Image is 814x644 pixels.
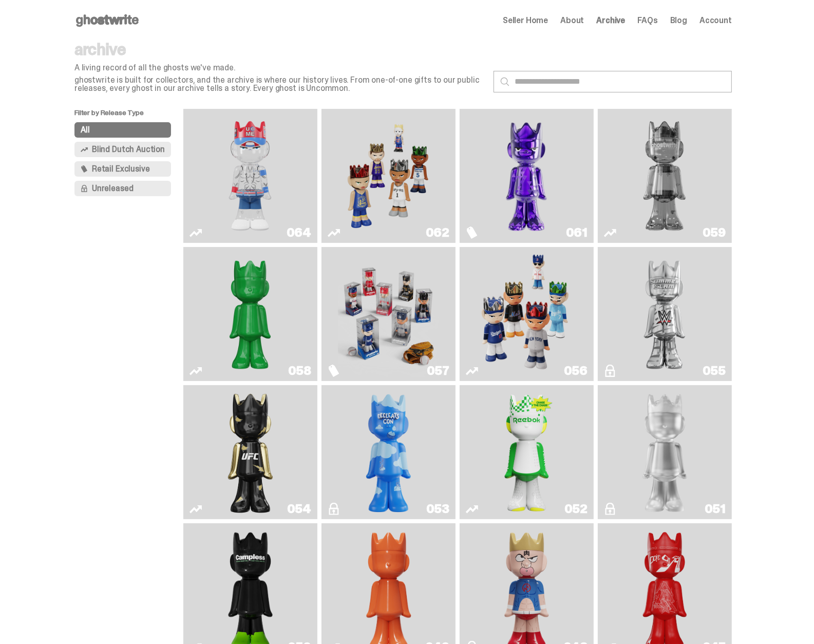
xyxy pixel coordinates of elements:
button: All [74,122,171,138]
a: LLLoyalty [604,389,726,515]
div: 058 [288,365,311,377]
img: Game Face (2025) [338,251,439,377]
button: Blind Dutch Auction [74,142,171,157]
div: 051 [705,503,726,515]
img: Schrödinger's ghost: Sunday Green [200,251,300,377]
img: LLLoyalty [638,389,692,515]
a: Fantasy [466,113,588,239]
p: Filter by Release Type [74,109,183,122]
p: ghostwrite is built for collectors, and the archive is where our history lives. From one-of-one g... [74,76,485,92]
a: Court Victory [466,389,588,515]
div: 056 [564,365,588,377]
p: archive [74,41,485,58]
a: Blog [670,16,687,25]
span: Unreleased [92,184,133,193]
img: Court Victory [500,389,554,515]
div: 055 [703,365,726,377]
img: ghooooost [362,389,416,515]
a: Game Face (2025) [466,251,588,377]
div: 052 [564,503,588,515]
img: Ruby [223,389,278,515]
span: Retail Exclusive [92,165,149,173]
span: All [81,126,90,134]
button: Unreleased [74,181,171,196]
button: Retail Exclusive [74,161,171,177]
a: Ruby [190,389,311,515]
a: Account [699,16,732,25]
a: Archive [596,16,625,25]
a: Seller Home [503,16,548,25]
a: About [560,16,584,25]
a: FAQs [637,16,657,25]
a: ghooooost [328,389,449,515]
a: Two [604,113,726,239]
div: 061 [566,226,588,239]
span: Blind Dutch Auction [92,145,165,154]
img: Game Face (2025) [338,113,439,239]
div: 057 [427,365,449,377]
div: 053 [426,503,449,515]
div: 062 [426,226,449,239]
a: Game Face (2025) [328,113,449,239]
div: 059 [703,226,726,239]
a: I Was There SummerSlam [604,251,726,377]
p: A living record of all the ghosts we've made. [74,64,485,72]
a: You Can't See Me [190,113,311,239]
img: I Was There SummerSlam [614,251,715,377]
img: Fantasy [476,113,577,239]
div: 064 [287,226,311,239]
img: Game Face (2025) [476,251,577,377]
img: You Can't See Me [200,113,300,239]
a: Schrödinger's ghost: Sunday Green [190,251,311,377]
a: Game Face (2025) [328,251,449,377]
div: 054 [287,503,311,515]
img: Two [614,113,715,239]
